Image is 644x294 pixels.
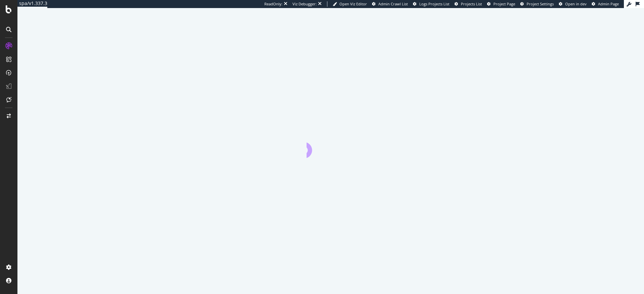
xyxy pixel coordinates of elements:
a: Admin Page [592,1,619,7]
span: Admin Crawl List [378,1,408,6]
span: Open in dev [565,1,587,6]
span: Projects List [461,1,482,6]
div: ReadOnly: [264,1,282,7]
span: Logs Projects List [419,1,449,6]
a: Admin Crawl List [372,1,408,7]
span: Project Page [493,1,515,6]
span: Admin Page [598,1,619,6]
a: Open in dev [559,1,587,7]
a: Logs Projects List [413,1,449,7]
div: animation [307,134,355,158]
a: Projects List [454,1,482,7]
div: Viz Debugger: [292,1,317,7]
a: Project Page [487,1,515,7]
span: Open Viz Editor [339,1,367,6]
a: Project Settings [520,1,554,7]
span: Project Settings [527,1,554,6]
a: Open Viz Editor [333,1,367,7]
